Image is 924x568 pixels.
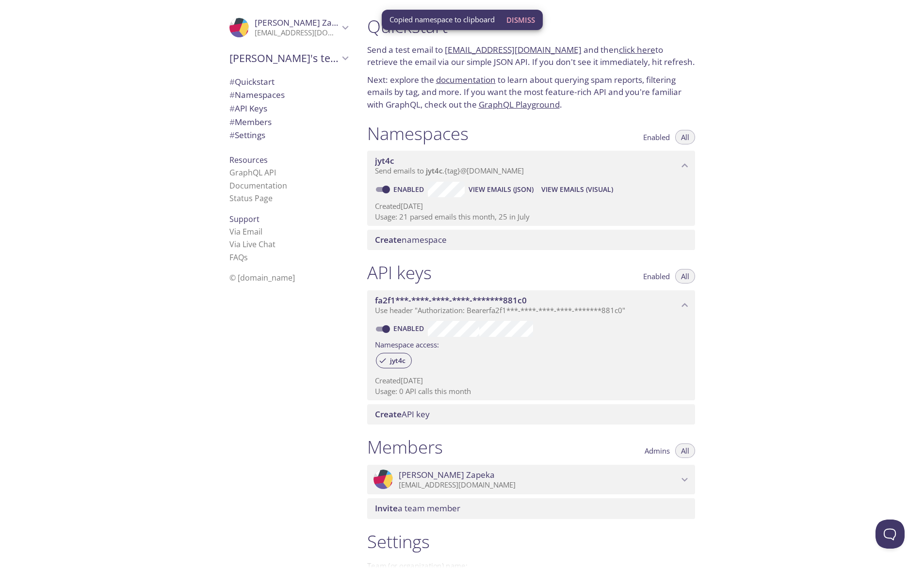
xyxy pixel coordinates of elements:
span: Settings [229,129,265,141]
div: jyt4c namespace [367,151,695,181]
div: Invite a team member [367,498,695,519]
h1: Namespaces [367,123,469,144]
h1: Quickstart [367,16,695,37]
span: # [229,89,235,100]
div: API Keys [222,102,356,115]
p: Usage: 21 parsed emails this month, 25 in July [375,212,687,222]
span: API Keys [229,103,267,114]
span: Resources [229,155,268,165]
button: View Emails (JSON) [465,182,537,197]
button: All [675,130,695,144]
p: [EMAIL_ADDRESS][DOMAIN_NAME] [399,480,679,490]
span: s [244,252,248,263]
span: # [229,116,235,127]
span: Send emails to . {tag} @[DOMAIN_NAME] [375,166,524,175]
span: Quickstart [229,76,275,87]
div: Namespaces [222,88,356,102]
label: Namespace access: [375,337,439,351]
span: Invite [375,503,398,514]
p: Send a test email to and then to retrieve the email via our simple JSON API. If you don't see it ... [367,44,695,68]
a: Documentation [229,180,287,191]
span: © [DOMAIN_NAME] [229,272,295,283]
button: View Emails (Visual) [537,182,617,197]
div: Dmytro Zapeka [222,12,356,44]
div: Quickstart [222,75,356,89]
div: Dmytro's team [222,46,356,71]
p: Next: explore the to learn about querying spam reports, filtering emails by tag, and more. If you... [367,74,695,111]
h1: Settings [367,531,695,552]
a: GraphQL Playground [479,99,560,110]
span: [PERSON_NAME] Zapeka [399,470,495,480]
a: Via Live Chat [229,239,276,250]
button: Enabled [637,269,676,284]
span: Create [375,234,402,245]
span: namespace [375,234,447,245]
button: Dismiss [503,11,539,29]
span: Namespaces [229,89,285,100]
a: [EMAIL_ADDRESS][DOMAIN_NAME] [445,44,582,55]
a: Status Page [229,193,273,204]
a: FAQ [229,252,248,263]
span: Support [229,214,259,224]
span: # [229,103,235,114]
div: Create namespace [367,230,695,250]
span: jyt4c [375,155,394,166]
div: Members [222,115,356,129]
span: jyt4c [426,166,442,175]
div: Dmytro Zapeka [367,465,695,495]
span: View Emails (Visual) [541,184,613,195]
a: Via Email [229,226,262,237]
div: Create API Key [367,404,695,425]
span: Copied namespace to clipboard [389,15,495,25]
div: Team Settings [222,128,356,142]
span: Dismiss [506,14,535,26]
span: [PERSON_NAME] Zapeka [255,17,351,28]
button: Admins [639,443,676,458]
span: Create [375,409,402,420]
span: View Emails (JSON) [469,184,534,195]
a: Enabled [392,324,428,333]
h1: API keys [367,262,432,284]
a: click here [619,44,655,55]
span: jyt4c [384,356,411,365]
a: documentation [436,74,496,85]
button: Enabled [637,130,676,144]
span: API key [375,409,430,420]
a: Enabled [392,185,428,194]
span: # [229,129,235,141]
p: Created [DATE] [375,201,687,211]
span: [PERSON_NAME]'s team [229,51,339,65]
span: Members [229,116,272,127]
iframe: Help Scout Beacon - Open [875,520,905,549]
span: a team member [375,503,460,514]
p: Usage: 0 API calls this month [375,386,687,396]
button: All [675,269,695,284]
button: All [675,443,695,458]
p: Created [DATE] [375,376,687,386]
h1: Members [367,436,443,458]
p: [EMAIL_ADDRESS][DOMAIN_NAME] [255,28,339,38]
span: # [229,76,235,87]
a: GraphQL API [229,167,276,178]
div: jyt4c [376,353,412,368]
